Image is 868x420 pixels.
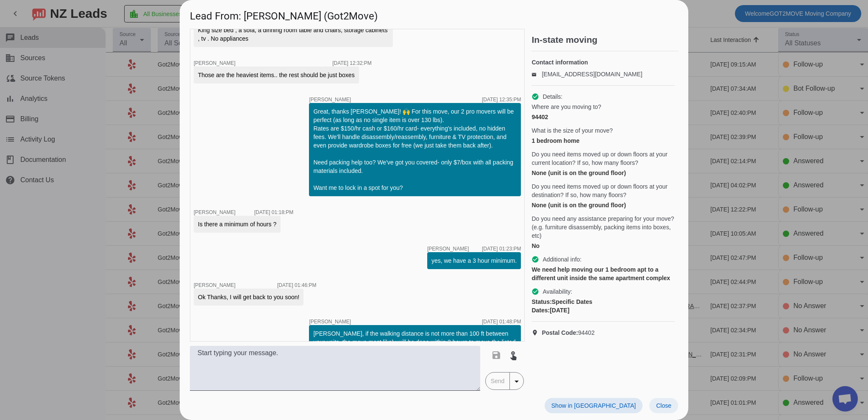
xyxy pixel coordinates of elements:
[254,210,293,215] div: [DATE] 01:18:PM
[482,97,521,102] div: [DATE] 12:35:PM
[531,36,678,44] h2: In-state moving
[332,61,371,66] div: [DATE] 12:32:PM
[531,93,539,100] mat-icon: check_circle
[531,256,539,263] mat-icon: check_circle
[194,282,236,288] span: [PERSON_NAME]
[512,376,522,387] mat-icon: arrow_drop_down
[531,136,675,145] div: 1 bedroom home
[542,92,562,101] span: Details:
[313,329,517,389] div: [PERSON_NAME], if the walking distance is not more than 100 ft between your units, the move most ...
[277,283,316,288] div: [DATE] 01:46:PM
[198,71,355,79] div: Those are the heaviest items.. the rest should be just boxes
[542,287,572,296] span: Availability:
[313,107,517,192] div: Great, thanks [PERSON_NAME]! 🙌 For this move, our 2 pro movers will be perfect (as long as no sin...
[531,214,675,240] span: Do you need any assistance preparing for your move? (e.g. furniture disassembly, packing items in...
[531,72,542,76] mat-icon: email
[198,26,389,43] div: King size bed , a sofa, a dinning room table and chairs, storage cabinets , tv . No appliances
[531,169,675,177] div: None (unit is on the ground floor)
[531,265,675,282] div: We need help moving our 1 bedroom apt to a different unit inside the same apartment complex
[309,97,351,102] span: [PERSON_NAME]
[531,201,675,209] div: None (unit is on the ground floor)
[431,256,517,265] div: yes, we have a 3 hour minimum.
[531,113,675,121] div: 94402
[482,246,521,251] div: [DATE] 01:23:PM
[194,209,236,215] span: [PERSON_NAME]
[542,255,581,264] span: Additional info:
[194,60,236,66] span: [PERSON_NAME]
[427,246,469,251] span: [PERSON_NAME]
[531,150,675,167] span: Do you need items moved up or down floors at your current location? If so, how many floors?
[531,58,675,67] h4: Contact information
[531,298,675,306] div: Specific Dates
[656,402,671,409] span: Close
[309,319,351,324] span: [PERSON_NAME]
[531,242,675,250] div: No
[545,398,643,413] button: Show in [GEOGRAPHIC_DATA]
[508,350,518,360] mat-icon: touch_app
[531,182,675,199] span: Do you need items moved up or down floors at your destination? If so, how many floors?
[531,103,601,111] span: Where are you moving to?
[531,126,612,135] span: What is the size of your move?
[531,329,542,336] mat-icon: location_on
[531,298,551,305] strong: Status:
[198,220,276,228] div: Is there a minimum of hours ?
[542,71,642,78] a: [EMAIL_ADDRESS][DOMAIN_NAME]
[531,306,675,314] div: [DATE]
[551,402,636,409] span: Show in [GEOGRAPHIC_DATA]
[649,398,678,413] button: Close
[198,293,299,301] div: Ok Thanks, I will get back to you soon!
[531,307,550,314] strong: Dates:
[542,328,595,337] span: 94402
[482,319,521,324] div: [DATE] 01:48:PM
[542,329,578,336] strong: Postal Code:
[531,288,539,295] mat-icon: check_circle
